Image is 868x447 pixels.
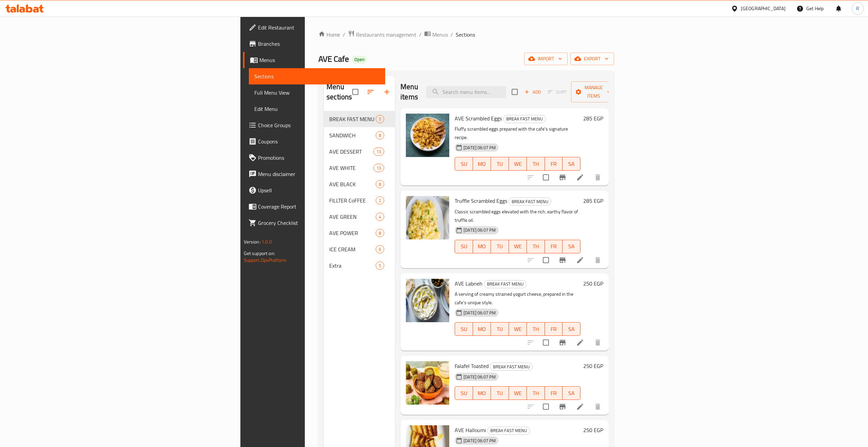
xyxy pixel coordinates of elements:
[373,148,384,156] div: items
[554,334,571,351] button: Branch-specific-item
[527,240,545,253] button: TH
[548,159,560,169] span: FR
[576,173,584,181] a: Edit menu item
[455,113,502,123] span: AVE Scrambled Eggs
[249,68,386,84] a: Sections
[244,256,287,265] a: Support.OpsPlatform
[565,241,578,251] span: SA
[548,388,560,398] span: FR
[458,241,470,251] span: SU
[324,111,395,127] div: BREAK FAST MENU5
[432,31,448,39] span: Menus
[527,386,545,400] button: TH
[451,31,453,39] li: /
[545,322,563,336] button: FR
[406,196,449,239] img: Truffle Scrambled Eggs
[324,176,395,192] div: AVE BLACK8
[539,170,553,184] span: Select to update
[376,132,384,139] span: 8
[376,116,384,122] span: 5
[576,338,584,347] a: Edit menu item
[455,386,473,400] button: SU
[455,278,482,289] span: AVE Labneh
[362,84,379,100] span: Sort sections
[563,157,580,171] button: SA
[565,388,578,398] span: SA
[376,197,384,204] span: 2
[258,40,380,48] span: Branches
[576,83,611,100] span: Manage items
[243,166,386,182] a: Menu disclaimer
[509,197,551,206] div: BREAK FAST MENU
[530,159,542,169] span: TH
[261,237,272,246] span: 1.0.0
[488,427,530,434] span: BREAK FAST MENU
[576,55,609,63] span: export
[376,230,384,236] span: 8
[324,241,395,257] div: ICE CREAM6
[374,165,384,171] span: 13
[524,53,568,65] button: import
[563,386,580,400] button: SA
[376,181,384,188] span: 8
[426,86,506,98] input: search
[455,125,580,142] p: Fluffy scrambled eggs prepared with the cafe's signature recipe.
[324,127,395,143] div: SANDWICH8
[455,290,580,307] p: A serving of creamy strained yogurt cheese, prepared in the cafe's unique style.
[527,157,545,171] button: TH
[376,213,384,221] div: items
[545,240,563,253] button: FR
[455,196,507,206] span: Truffle Scrambled Eggs
[243,150,386,166] a: Promotions
[491,386,509,400] button: TU
[473,386,491,400] button: MO
[509,157,527,171] button: WE
[455,425,486,435] span: AVE Halloumi
[376,246,384,253] span: 6
[494,241,506,251] span: TU
[324,108,395,276] nav: Menu sections
[243,182,386,198] a: Upsell
[509,240,527,253] button: WE
[527,322,545,336] button: TH
[458,159,470,169] span: SU
[329,245,376,253] span: ICE CREAM
[571,81,616,102] button: Manage items
[406,279,449,322] img: AVE Labneh
[374,149,384,155] span: 13
[576,403,584,411] a: Edit menu item
[376,261,384,270] div: items
[530,388,542,398] span: TH
[324,225,395,241] div: AVE POWER8
[487,427,530,435] div: BREAK FAST MENU
[583,279,603,288] h6: 250 EGP
[583,114,603,123] h6: 285 EGP
[329,213,376,221] span: AVE GREEN
[329,131,376,139] div: SANDWICH
[243,117,386,133] a: Choice Groups
[563,240,580,253] button: SA
[509,198,551,206] span: BREAK FAST MENU
[329,148,373,156] span: AVE DESSERT
[512,159,524,169] span: WE
[329,180,376,188] div: AVE BLACK
[254,89,380,97] span: Full Menu View
[329,164,373,172] div: AVE WHITE
[490,363,533,371] div: BREAK FAST MENU
[243,52,386,68] a: Menus
[249,84,386,101] a: Full Menu View
[539,400,553,414] span: Select to update
[512,241,524,251] span: WE
[258,202,380,211] span: Coverage Report
[419,31,421,39] li: /
[509,386,527,400] button: WE
[376,229,384,237] div: items
[530,324,542,334] span: TH
[476,388,488,398] span: MO
[258,137,380,145] span: Coupons
[254,105,380,113] span: Edit Menu
[406,361,449,405] img: Falafel Toasted
[376,196,384,205] div: items
[329,261,376,270] span: Extra
[473,157,491,171] button: MO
